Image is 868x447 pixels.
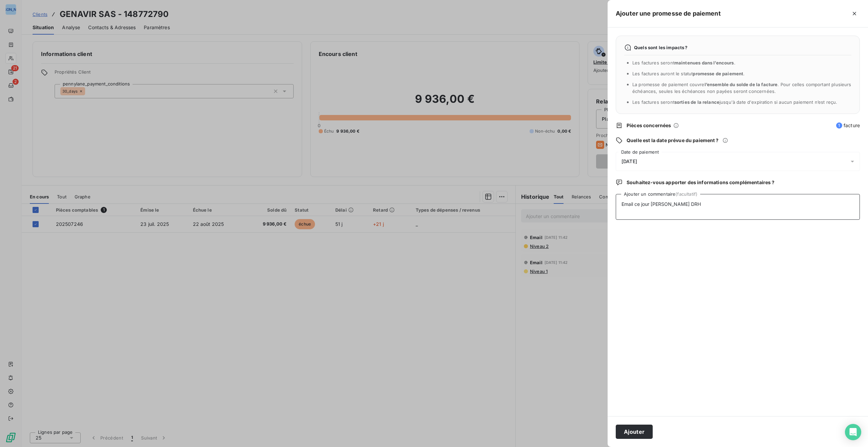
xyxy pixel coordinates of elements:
[632,82,851,94] span: La promesse de paiement couvre . Pour celles comportant plusieurs échéances, seules les échéances...
[674,60,734,65] span: maintenues dans l’encours
[632,60,735,65] span: Les factures seront .
[845,424,861,440] div: Open Intercom Messenger
[836,122,860,129] span: facture
[627,137,718,144] span: Quelle est la date prévue du paiement ?
[627,122,671,129] span: Pièces concernées
[632,99,837,105] span: Les factures seront jusqu'à date d'expiration si aucun paiement n’est reçu.
[627,179,774,186] span: Souhaitez-vous apporter des informations complémentaires ?
[705,82,778,87] span: l’ensemble du solde de la facture
[622,159,637,164] span: [DATE]
[616,9,721,18] h5: Ajouter une promesse de paiement
[693,71,743,76] span: promesse de paiement
[634,45,688,50] span: Quels sont les impacts ?
[616,194,860,220] textarea: Email ce jour [PERSON_NAME] DRH
[616,425,653,439] button: Ajouter
[674,99,719,105] span: sorties de la relance
[632,71,745,76] span: Les factures auront le statut .
[836,122,842,129] span: 1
